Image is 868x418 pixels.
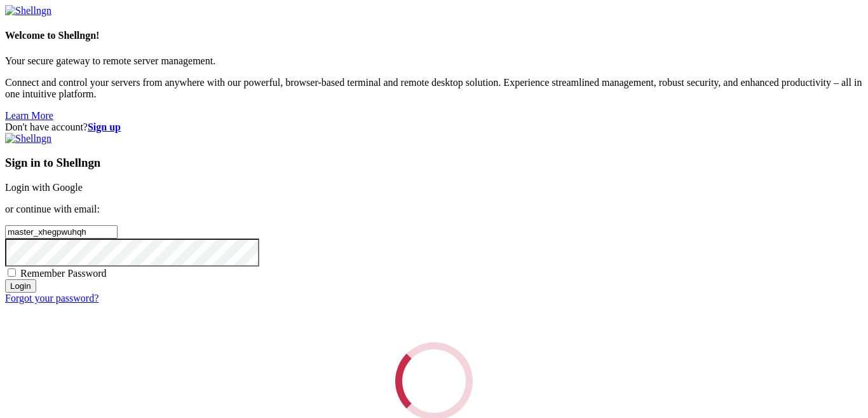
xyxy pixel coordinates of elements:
[5,55,863,67] p: Your secure gateway to remote server management.
[5,225,118,239] input: Email address
[5,5,51,17] img: Shellngn
[8,268,16,277] input: Remember Password
[5,293,98,303] a: Forgot your password?
[5,279,36,293] input: Login
[5,30,863,41] h4: Welcome to Shellngn!
[5,204,863,215] p: or continue with email:
[5,156,863,170] h3: Sign in to Shellngn
[5,77,863,100] p: Connect and control your servers from anywhere with our powerful, browser-based terminal and remo...
[5,133,51,144] img: Shellngn
[20,268,107,279] span: Remember Password
[88,122,121,132] a: Sign up
[5,110,53,121] a: Learn More
[5,122,863,133] div: Don't have account?
[5,182,83,193] a: Login with Google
